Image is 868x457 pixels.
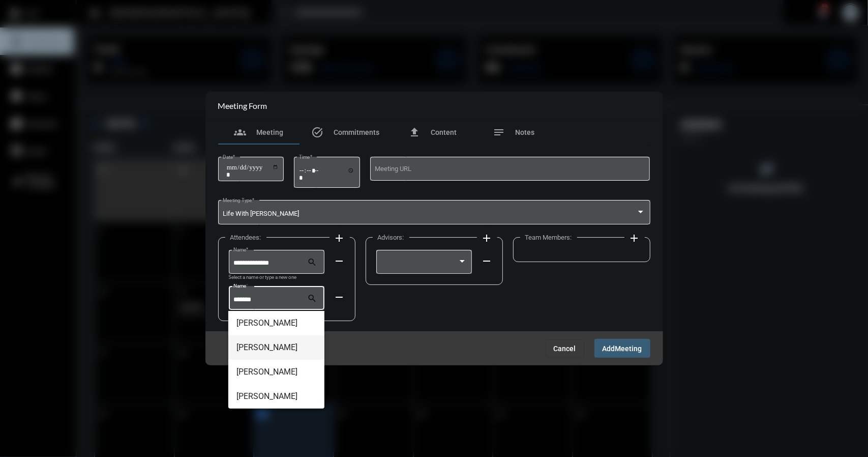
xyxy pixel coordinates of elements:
[256,128,283,136] span: Meeting
[236,311,316,335] span: [PERSON_NAME]
[408,126,421,138] mat-icon: file_upload
[334,232,346,244] mat-icon: add
[628,232,641,244] mat-icon: add
[225,234,266,241] label: Attendees:
[307,257,319,269] mat-icon: search
[312,126,324,138] mat-icon: task_alt
[236,360,316,384] span: [PERSON_NAME]
[554,345,576,353] span: Cancel
[431,128,457,136] span: Content
[373,234,409,241] label: Advisors:
[334,255,346,267] mat-icon: remove
[603,345,615,353] span: Add
[223,210,299,217] span: Life With [PERSON_NAME]
[481,255,493,267] mat-icon: remove
[493,126,505,138] mat-icon: notes
[481,232,493,244] mat-icon: add
[218,101,267,110] h2: Meeting Form
[516,128,535,136] span: Notes
[546,339,584,358] button: Cancel
[615,345,642,353] span: Meeting
[334,291,346,303] mat-icon: remove
[334,128,380,136] span: Commitments
[234,126,246,138] mat-icon: groups
[307,293,319,305] mat-icon: search
[594,339,650,358] button: AddMeeting
[229,275,297,280] mat-hint: Select a name or type a new one
[236,335,316,360] span: [PERSON_NAME]
[236,384,316,409] span: [PERSON_NAME]
[520,234,577,241] label: Team Members:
